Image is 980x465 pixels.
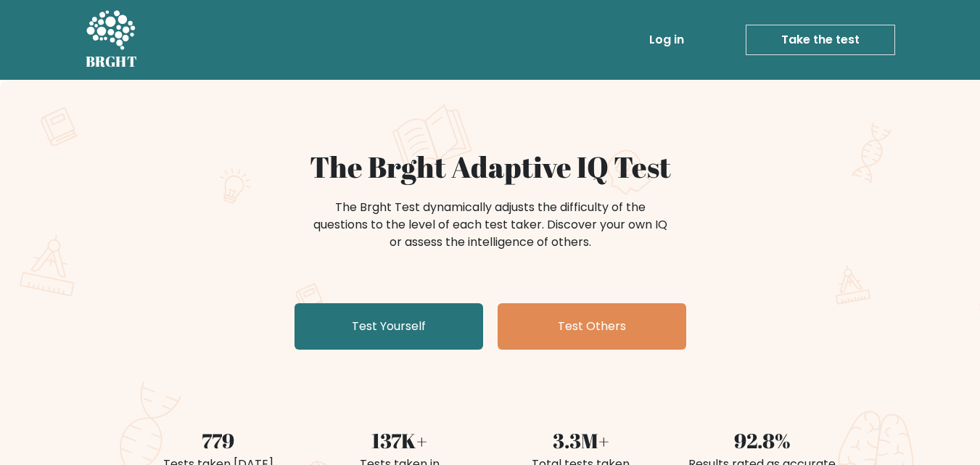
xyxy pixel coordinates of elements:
[136,149,844,184] h1: The Brght Adaptive IQ Test
[498,303,686,350] a: Test Others
[86,53,138,70] h5: BRGHT
[680,425,844,456] div: 92.8%
[643,25,690,54] a: Log in
[309,199,672,251] div: The Brght Test dynamically adjusts the difficulty of the questions to the level of each test take...
[499,425,663,456] div: 3.3M+
[295,303,483,350] a: Test Yourself
[318,425,482,456] div: 137K+
[136,425,300,456] div: 779
[86,6,138,74] a: BRGHT
[746,25,895,55] a: Take the test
